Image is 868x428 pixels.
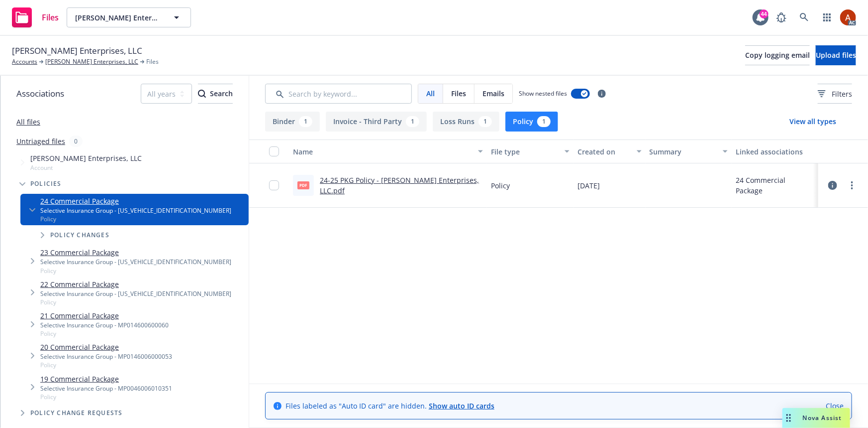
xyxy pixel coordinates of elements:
[745,50,810,60] span: Copy logging email
[297,181,309,189] span: pdf
[491,146,559,157] div: File type
[40,321,169,329] div: Selective Insurance Group - MP014600600060
[30,153,142,163] span: [PERSON_NAME] Enterprises, LLC
[40,329,169,338] span: Policy
[745,45,810,65] button: Copy logging email
[773,112,852,132] button: View all types
[451,88,466,99] span: Files
[40,384,172,393] div: Selective Insurance Group - MP0046006010351
[537,116,551,127] div: 1
[146,57,159,66] span: Files
[40,310,169,321] a: 21 Commercial Package
[782,408,850,428] button: Nova Assist
[846,179,858,191] a: more
[40,196,231,206] a: 24 Commercial Package
[826,401,844,411] a: Close
[30,410,122,416] span: Policy change requests
[817,7,837,27] a: Switch app
[286,401,494,411] span: Files labeled as "Auto ID card" are hidden.
[40,352,172,361] div: Selective Insurance Group - MP0146006000053
[578,146,631,157] div: Created on
[840,9,856,25] img: photo
[818,84,852,104] button: Filters
[505,112,558,132] button: Policy
[8,3,63,31] a: Files
[40,342,172,352] a: 20 Commercial Package
[40,267,231,275] span: Policy
[75,12,161,23] span: [PERSON_NAME] Enterprises, LLC
[45,57,138,66] a: [PERSON_NAME] Enterprises, LLC
[736,175,814,196] div: 24 Commercial Package
[491,180,510,191] span: Policy
[650,146,717,157] div: Summary
[30,181,62,187] span: Policies
[326,112,427,132] button: Invoice - Third Party
[42,13,59,21] span: Files
[265,112,320,132] button: Binder
[574,140,646,163] button: Created on
[269,180,279,190] input: Toggle Row Selected
[782,408,795,428] div: Drag to move
[40,279,231,289] a: 22 Commercial Package
[40,361,172,369] span: Policy
[269,146,279,156] input: Select all
[320,175,479,195] a: 24-25 PKG Policy - [PERSON_NAME] Enterprises, LLC.pdf
[40,206,231,215] div: Selective Insurance Group - [US_VEHICLE_IDENTIFICATION_NUMBER]
[40,393,172,401] span: Policy
[16,136,65,146] a: Untriaged files
[736,146,814,157] div: Linked associations
[40,374,172,384] a: 19 Commercial Package
[16,117,40,127] a: All files
[803,414,842,422] span: Nova Assist
[40,258,231,266] div: Selective Insurance Group - [US_VEHICLE_IDENTIFICATION_NUMBER]
[578,180,600,191] span: [DATE]
[16,87,64,100] span: Associations
[487,140,574,163] button: File type
[732,140,818,163] button: Linked associations
[12,57,37,66] a: Accounts
[198,84,233,103] div: Search
[406,116,419,127] div: 1
[198,84,233,104] button: SearchSearch
[40,289,231,298] div: Selective Insurance Group - [US_VEHICLE_IDENTIFICATION_NUMBER]
[482,88,504,99] span: Emails
[772,7,791,27] a: Report a Bug
[69,136,83,147] div: 0
[816,45,856,65] button: Upload files
[50,232,109,238] span: Policy changes
[40,247,231,258] a: 23 Commercial Package
[433,112,499,132] button: Loss Runs
[30,163,142,172] span: Account
[794,7,814,27] a: Search
[519,89,567,98] span: Show nested files
[479,116,492,127] div: 1
[429,401,494,411] a: Show auto ID cards
[426,88,435,99] span: All
[289,140,487,163] button: Name
[198,90,206,98] svg: Search
[293,146,472,157] div: Name
[818,89,852,99] span: Filters
[40,215,231,223] span: Policy
[299,116,312,127] div: 1
[265,84,412,104] input: Search by keyword...
[12,44,142,57] span: [PERSON_NAME] Enterprises, LLC
[816,50,856,60] span: Upload files
[40,298,231,306] span: Policy
[760,9,769,18] div: 44
[832,89,852,99] span: Filters
[67,7,191,27] button: [PERSON_NAME] Enterprises, LLC
[646,140,732,163] button: Summary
